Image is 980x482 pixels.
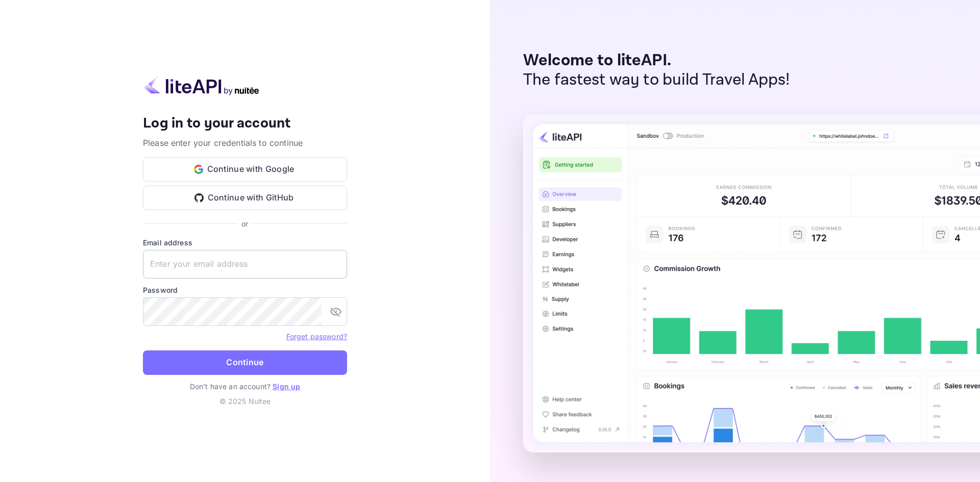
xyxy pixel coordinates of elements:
[143,75,260,95] img: liteapi
[143,137,347,149] p: Please enter your credentials to continue
[143,115,347,133] h4: Log in to your account
[143,237,347,248] label: Email address
[286,331,347,341] a: Forget password?
[143,186,347,210] button: Continue with GitHub
[273,382,300,391] a: Sign up
[143,396,347,407] p: © 2025 Nuitee
[241,218,248,229] p: or
[523,51,790,70] p: Welcome to liteAPI.
[326,301,346,322] button: toggle password visibility
[143,381,347,392] p: Don't have an account?
[143,157,347,182] button: Continue with Google
[143,285,347,295] label: Password
[143,350,347,375] button: Continue
[286,332,347,341] a: Forget password?
[143,250,347,278] input: Enter your email address
[523,70,790,90] p: The fastest way to build Travel Apps!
